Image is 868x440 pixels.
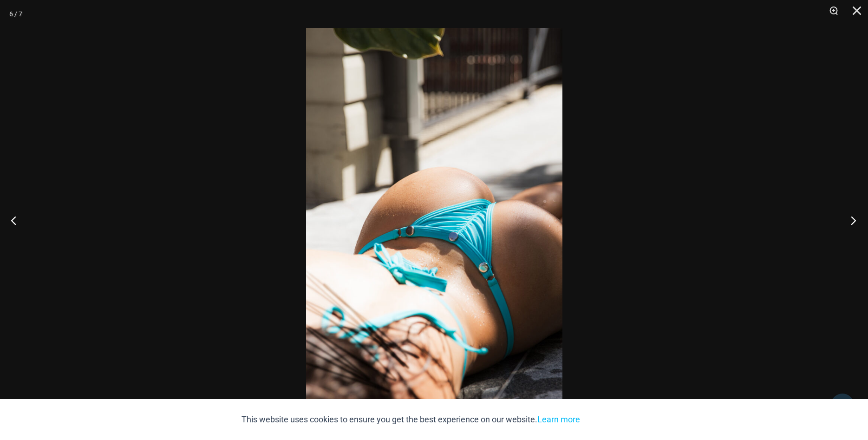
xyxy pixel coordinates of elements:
div: 6 / 7 [9,7,22,21]
a: Learn more [537,414,580,424]
button: Next [833,197,868,243]
button: Accept [587,408,627,431]
p: This website uses cookies to ensure you get the best experience on our website. [241,413,580,427]
img: Tight Rope Turquoise 319 Tri Top 4228 Thong Bottom 07 [306,28,562,412]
